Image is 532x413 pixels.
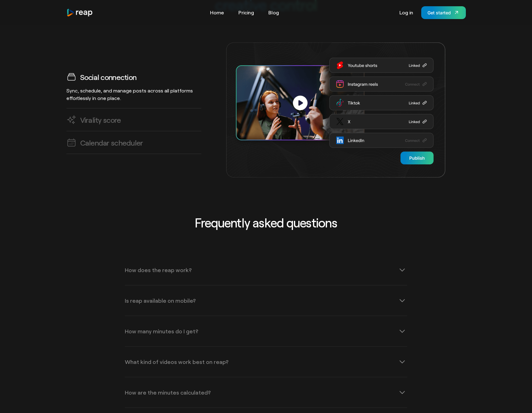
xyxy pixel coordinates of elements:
img: Social Connection [226,42,445,177]
div: What kind of videos work best on reap? [125,359,228,365]
h3: Virality score [80,115,121,125]
div: Is reap available on mobile? [125,298,196,303]
h2: Frequently asked questions [136,215,396,230]
a: Log in [396,7,416,17]
div: How many minutes do I get? [125,328,198,334]
h3: Calendar scheduler [80,138,143,147]
a: Get started [421,6,466,19]
a: Pricing [235,7,257,17]
a: Blog [265,7,282,17]
div: How are the minutes calculated? [125,390,211,395]
h3: Social connection [80,72,137,82]
div: Get started [427,9,451,16]
p: Sync, schedule, and manage posts across all platforms effortlessly in one place. [66,87,201,102]
img: reap logo [66,8,93,17]
div: How does the reap work? [125,267,192,273]
a: Home [207,7,227,17]
a: home [66,8,93,17]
